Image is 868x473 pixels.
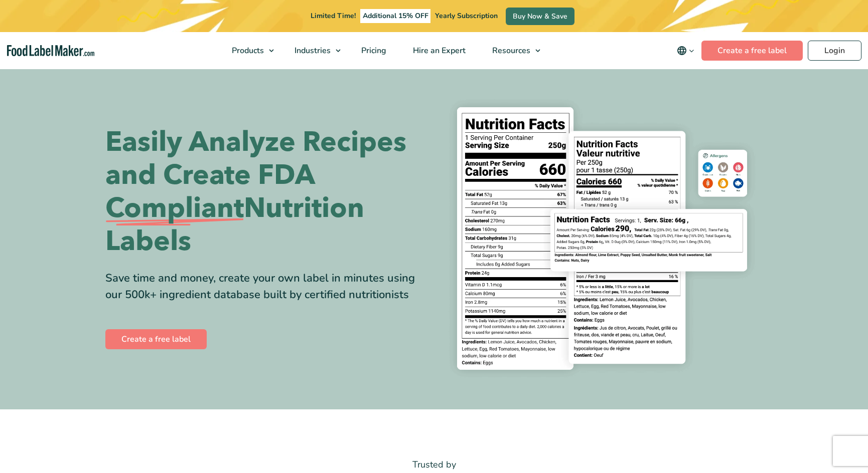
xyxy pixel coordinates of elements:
[479,32,545,69] a: Resources
[348,32,397,69] a: Pricing
[360,9,431,23] span: Additional 15% OFF
[105,192,244,225] span: Compliant
[410,45,467,56] span: Hire an Expert
[506,8,574,25] a: Buy Now & Save
[701,41,803,61] a: Create a free label
[435,11,498,21] span: Yearly Subscription
[358,45,387,56] span: Pricing
[311,11,356,21] span: Limited Time!
[105,329,207,349] a: Create a free label
[229,45,265,56] span: Products
[489,45,531,56] span: Resources
[292,45,332,56] span: Industries
[105,270,426,303] div: Save time and money, create your own label in minutes using our 500k+ ingredient database built b...
[105,126,426,258] h1: Easily Analyze Recipes and Create FDA Nutrition Labels
[105,457,763,472] p: Trusted by
[219,32,279,69] a: Products
[281,32,346,69] a: Industries
[400,32,477,69] a: Hire an Expert
[808,41,861,61] a: Login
